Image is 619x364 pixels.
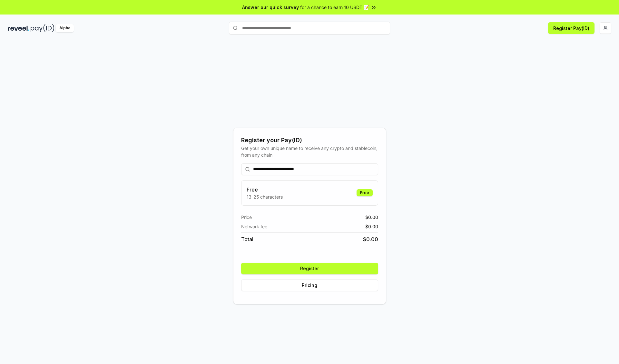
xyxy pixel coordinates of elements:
[247,193,283,200] p: 13-25 characters
[241,235,253,243] span: Total
[363,235,378,243] span: $ 0.00
[241,280,378,291] button: Pricing
[241,214,252,221] span: Price
[241,136,378,145] div: Register your Pay(ID)
[247,186,283,193] h3: Free
[241,263,378,274] button: Register
[8,24,29,32] img: reveel_dark
[357,189,373,196] div: Free
[300,4,369,11] span: for a chance to earn 10 USDT 📝
[241,145,378,158] div: Get your own unique name to receive any crypto and stablecoin, from any chain
[365,223,378,230] span: $ 0.00
[242,4,299,11] span: Answer our quick survey
[56,24,74,32] div: Alpha
[241,223,267,230] span: Network fee
[31,24,54,32] img: pay_id
[548,22,594,34] button: Register Pay(ID)
[365,214,378,221] span: $ 0.00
